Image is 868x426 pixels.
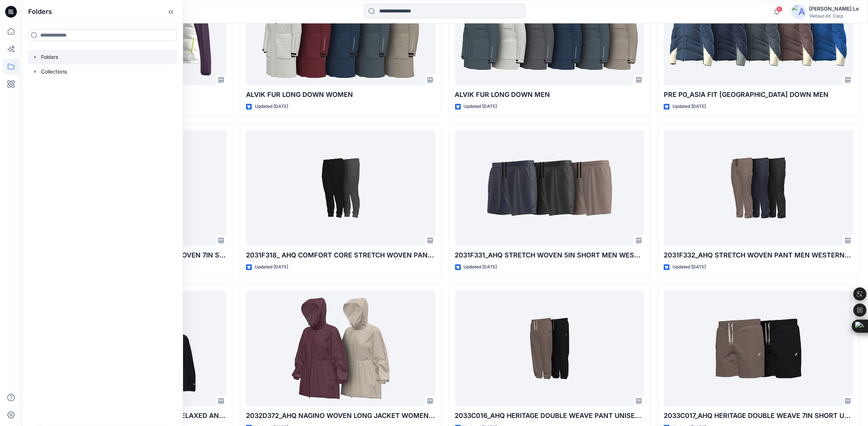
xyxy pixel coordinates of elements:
[664,411,853,421] p: 2033C017_AHQ HERITAGE DOUBLE WEAVE 7IN SHORT UNISEX WESTERN_AW26
[246,411,435,421] p: 2032D372_AHQ NAGINO WOVEN LONG JACKET WOMEN WESTERN_AW26
[664,291,853,407] a: 2033C017_AHQ HERITAGE DOUBLE WEAVE 7IN SHORT UNISEX WESTERN_AW26
[776,6,782,12] span: 6
[464,263,497,271] p: Updated [DATE]
[455,250,644,260] p: 2031F331_AHQ STRETCH WOVEN 5IN SHORT MEN WESTERN_AW26
[246,90,435,100] p: ALVIK FUR LONG DOWN WOMEN
[791,4,806,19] img: avatar
[464,103,497,110] p: Updated [DATE]
[664,130,853,246] a: 2031F332_AHQ STRETCH WOVEN PANT MEN WESTERN_AW26
[664,90,853,100] p: PRE P0_ASIA FIT [GEOGRAPHIC_DATA] DOWN MEN
[455,90,644,100] p: ALVIK FUR LONG DOWN MEN
[246,130,435,246] a: 2031F318_ AHQ COMFORT CORE STRETCH WOVEN PANT MEN WESTERN_SMS_AW26
[246,250,435,260] p: 2031F318_ AHQ COMFORT CORE STRETCH WOVEN PANT MEN WESTERN_SMS_AW26
[455,130,644,246] a: 2031F331_AHQ STRETCH WOVEN 5IN SHORT MEN WESTERN_AW26
[809,4,859,13] div: [PERSON_NAME] Le
[255,263,288,271] p: Updated [DATE]
[246,291,435,407] a: 2032D372_AHQ NAGINO WOVEN LONG JACKET WOMEN WESTERN_AW26
[673,263,706,271] p: Updated [DATE]
[664,250,853,260] p: 2031F332_AHQ STRETCH WOVEN PANT MEN WESTERN_AW26
[455,411,644,421] p: 2033C016_AHQ HERITAGE DOUBLE WEAVE PANT UNISEX WESTERN_AW26
[673,103,706,110] p: Updated [DATE]
[809,13,859,19] div: Vietsun Int. Corp
[255,103,288,110] p: Updated [DATE]
[455,291,644,407] a: 2033C016_AHQ HERITAGE DOUBLE WEAVE PANT UNISEX WESTERN_AW26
